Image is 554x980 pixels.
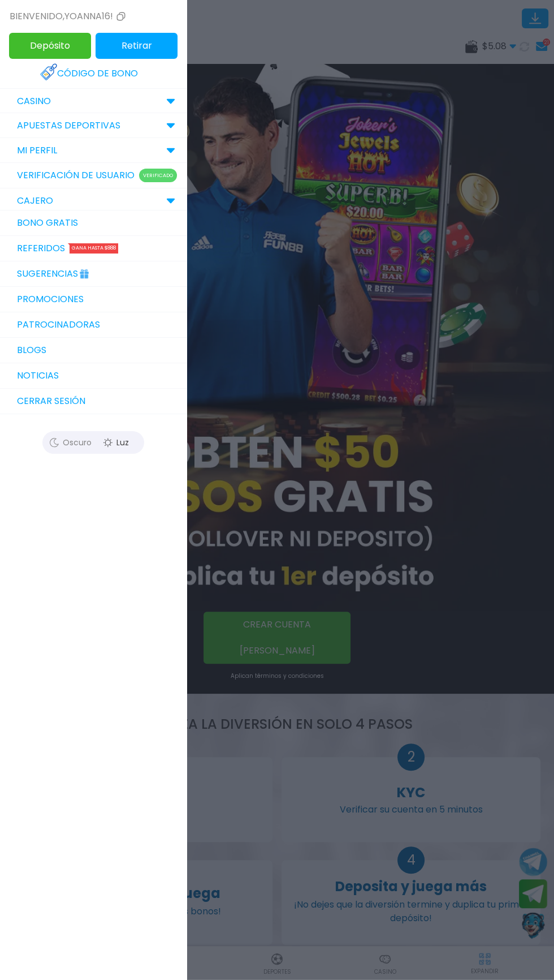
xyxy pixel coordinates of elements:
[17,119,120,132] p: Apuestas Deportivas
[96,33,178,59] button: Retirar
[9,33,91,59] button: Depósito
[139,169,177,182] p: Verificado
[10,10,128,23] div: Bienvenido , yoanna16!
[70,243,118,253] div: Gana hasta $888
[17,194,53,208] p: CAJERO
[40,63,57,80] img: Redeem
[40,61,146,86] a: Código de bono
[42,431,144,454] button: OscuroLuz
[90,434,141,451] div: Luz
[45,434,96,451] div: Oscuro
[17,144,57,157] p: MI PERFIL
[17,94,51,108] p: CASINO
[78,265,90,277] img: Gift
